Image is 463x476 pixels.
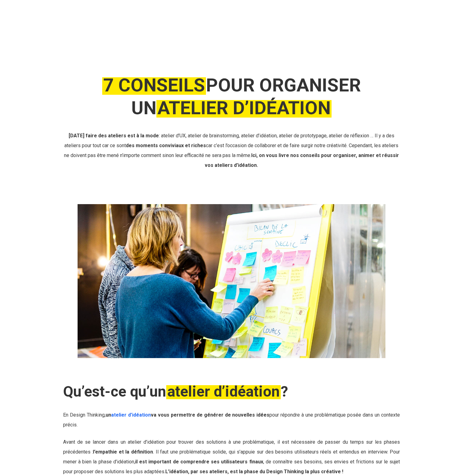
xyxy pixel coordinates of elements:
em: 7 CONSEILS [102,74,206,96]
strong: [DATE] faire des ateliers est à la mode [69,133,159,139]
strong: L’idéation, par ses ateliers, est la phase du Design Thinking la plus créative ! [165,469,343,474]
span: : atelier d’UX, atelier de brainstorming, atelier d’idéation, atelier de prototypage, atelier de ... [64,133,399,168]
span: Avant de se lancer dans un atelier d’idéation pour trouver des solutions à une problématique, il ... [63,439,400,474]
strong: POUR ORGANISER UN [102,74,361,119]
em: ATELIER D’IDÉATION [156,97,332,119]
span: En Design Thinking [63,412,105,418]
strong: Ici, on vous livre nos conseils pour organiser, animer et réussir vos ateliers d’idéation. [205,152,399,168]
img: atelier idéation [78,204,385,358]
em: atelier d’idéation [166,383,281,400]
strong: l’empathie et la définition [93,449,153,455]
a: atelier d’idéation [111,412,151,418]
strong: Qu’est-ce qu’un ? [63,383,288,400]
strong: il est important de comprendre ses utilisateurs finaux [135,459,263,465]
strong: des moments conviviaux et riches [126,143,206,148]
strong: un va vous permettre de générer de nouvelles idées [106,412,270,418]
span: , pour répondre à une problématique posée dans un contexte précis. [63,412,400,428]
